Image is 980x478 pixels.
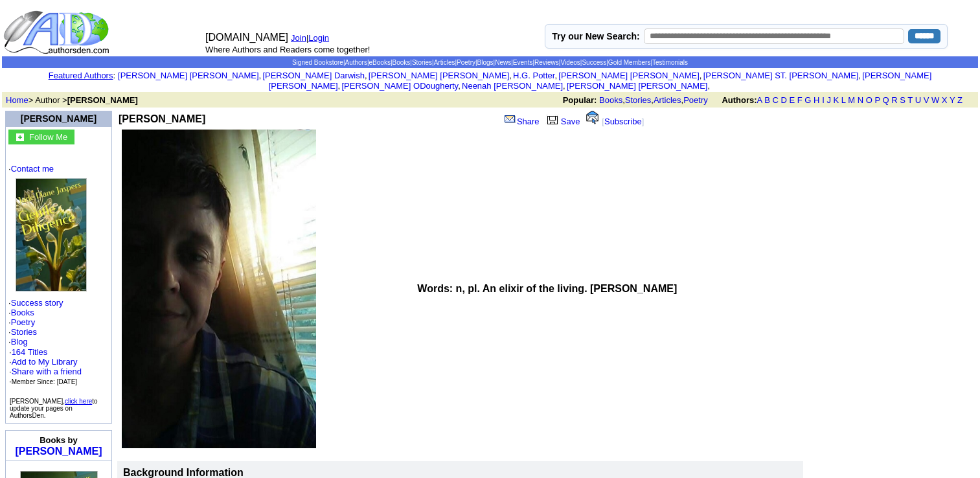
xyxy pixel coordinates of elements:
a: Success story [11,298,63,308]
font: [PERSON_NAME], to update your pages on AuthorsDen. [10,398,98,419]
a: Join [291,33,306,43]
a: [PERSON_NAME] ST. [PERSON_NAME] [703,71,859,80]
font: i [565,83,567,90]
img: 80082.jpg [16,178,87,291]
a: G [804,95,811,105]
a: Add to My Library [12,357,78,367]
a: R [891,95,897,105]
img: gc.jpg [16,133,24,141]
a: U [915,95,921,105]
a: Neenah [PERSON_NAME] [462,81,563,91]
a: Gold Members [608,59,651,66]
a: J [826,95,831,105]
font: i [701,73,703,80]
span: | | | | | | | | | | | | | | [292,59,688,66]
a: [PERSON_NAME] Darwish [262,71,365,80]
font: · · · · · · [8,164,109,387]
a: L [841,95,846,105]
a: [PERSON_NAME] [PERSON_NAME] [369,71,509,80]
a: D [781,95,786,105]
font: : [49,71,115,80]
a: T [907,95,913,105]
a: M [848,95,855,105]
a: Testimonials [652,59,688,66]
a: Articles [434,59,455,66]
a: Poetry [11,317,36,327]
a: Q [882,95,889,105]
img: share_page.gif [505,114,516,124]
a: C [772,95,778,105]
a: Blogs [477,59,494,66]
a: K [834,95,839,105]
b: Books by [40,435,78,445]
font: , , , [563,95,974,105]
font: , , , , , , , , , , [118,71,931,91]
a: P [874,95,880,105]
font: i [340,83,341,90]
a: E [789,95,795,105]
a: Signed Bookstore [292,59,343,66]
a: Authors [345,59,367,66]
a: S [900,95,906,105]
a: Y [950,95,955,105]
a: Stories [11,327,37,337]
a: Home [6,95,28,105]
font: i [367,73,369,80]
a: Featured Authors [49,71,113,80]
b: [PERSON_NAME] [67,95,138,105]
a: Blog [11,337,28,347]
a: Subscribe [604,117,642,126]
a: V [924,95,929,105]
a: [PERSON_NAME] [PERSON_NAME] [118,71,258,80]
font: [ [602,117,604,126]
b: Words: n, pl. An elixir of the living. [PERSON_NAME] [417,283,677,294]
a: Login [308,33,329,43]
a: [PERSON_NAME] [PERSON_NAME] [269,71,932,91]
a: A [757,95,762,105]
img: logo_ad.gif [3,10,112,55]
a: Z [957,95,963,105]
label: Try our New Search: [552,31,639,41]
a: W [931,95,939,105]
a: eBooks [369,59,391,66]
a: X [942,95,948,105]
b: Background Information [123,467,244,478]
font: i [557,73,558,80]
img: shim.gif [58,464,59,469]
font: i [261,73,262,80]
a: [PERSON_NAME] [15,446,102,457]
a: Stories [625,95,651,105]
a: I [822,95,825,105]
a: Stories [412,59,432,66]
a: 164 Titles [12,347,48,357]
a: Poetry [683,95,708,105]
a: [PERSON_NAME] [PERSON_NAME] [567,81,707,91]
a: Poetry [457,59,475,66]
a: H [814,95,819,105]
a: Share [503,117,540,126]
a: Events [513,59,533,66]
a: Save [544,117,580,126]
font: Member Since: [DATE] [12,378,78,385]
a: F [797,95,803,105]
b: [PERSON_NAME] [119,113,205,124]
font: · [9,347,82,386]
a: O [866,95,872,105]
a: Books [599,95,622,105]
a: Reviews [534,59,559,66]
a: [PERSON_NAME] [21,113,97,124]
a: [PERSON_NAME] [PERSON_NAME] [558,71,699,80]
a: Share with a friend [12,367,82,376]
img: See larger image [122,130,316,448]
a: Videos [560,59,580,66]
a: click here [65,398,92,405]
font: Follow Me [29,132,67,142]
font: · · · [9,357,82,386]
a: H.G. Potter [513,71,554,80]
font: i [512,73,513,80]
font: i [461,83,462,90]
a: Follow Me [29,131,67,142]
a: News [495,59,511,66]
